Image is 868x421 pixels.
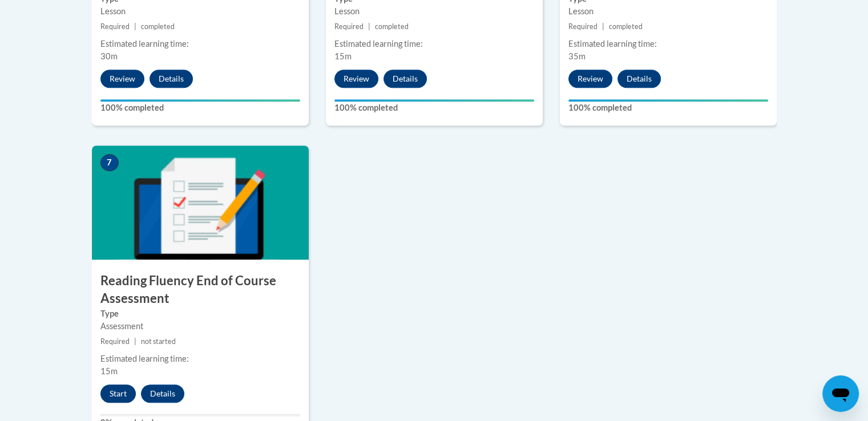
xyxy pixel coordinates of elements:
[368,22,370,31] span: |
[100,102,300,114] label: 100% completed
[334,102,534,114] label: 100% completed
[141,384,184,403] button: Details
[568,38,768,50] div: Estimated learning time:
[100,99,300,102] div: Your progress
[568,22,597,31] span: Required
[617,70,661,88] button: Details
[568,5,768,18] div: Lesson
[100,337,130,346] span: Required
[141,337,176,346] span: not started
[602,22,604,31] span: |
[334,99,534,102] div: Your progress
[568,102,768,114] label: 100% completed
[100,5,300,18] div: Lesson
[334,22,364,31] span: Required
[134,22,136,31] span: |
[568,51,586,61] span: 35m
[100,320,300,333] div: Assessment
[134,337,136,346] span: |
[383,70,427,88] button: Details
[100,366,118,376] span: 15m
[609,22,643,31] span: completed
[150,70,193,88] button: Details
[141,22,175,31] span: completed
[100,51,118,61] span: 30m
[92,272,309,307] h3: Reading Fluency End of Course Assessment
[334,5,534,18] div: Lesson
[100,22,130,31] span: Required
[92,145,309,260] img: Course Image
[100,353,300,365] div: Estimated learning time:
[568,70,612,88] button: Review
[822,375,859,412] iframe: Button to launch messaging window
[334,38,534,50] div: Estimated learning time:
[100,384,136,403] button: Start
[100,70,144,88] button: Review
[375,22,409,31] span: completed
[100,38,300,50] div: Estimated learning time:
[100,307,300,320] label: Type
[568,99,768,102] div: Your progress
[100,154,119,171] span: 7
[334,70,378,88] button: Review
[334,51,352,61] span: 15m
